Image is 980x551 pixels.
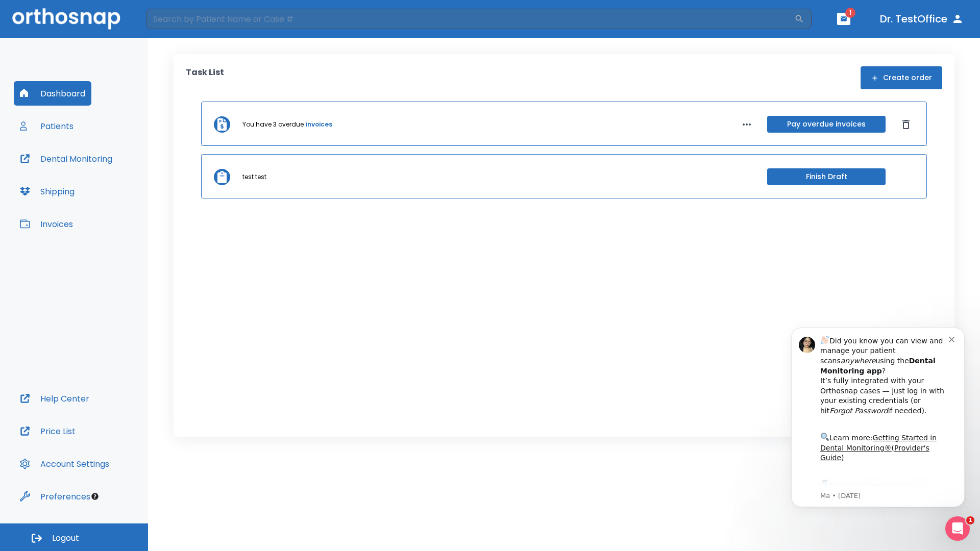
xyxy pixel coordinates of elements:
[44,169,135,187] a: App Store
[12,8,120,29] img: Orthosnap
[898,116,914,133] button: Dismiss
[14,81,91,106] button: Dashboard
[14,212,79,236] button: Invoices
[306,120,332,129] a: invoices
[14,386,95,411] button: Help Center
[14,452,115,476] button: Account Settings
[90,492,100,501] div: Tooltip anchor
[44,179,173,188] p: Message from Ma, sent 2w ago
[14,114,80,138] button: Patients
[14,146,118,171] button: Dental Monitoring
[776,312,980,523] iframe: Intercom notifications message
[945,516,970,541] iframe: Intercom live chat
[14,484,96,509] button: Preferences
[186,66,224,89] p: Task List
[44,166,173,218] div: Download the app: | ​ Let us know if you need help getting started!
[767,116,886,133] button: Pay overdue invoices
[861,66,942,89] button: Create order
[14,419,82,443] button: Price List
[966,516,974,524] span: 1
[242,120,304,129] p: You have 3 overdue
[876,10,968,28] button: Dr. TestOffice
[173,22,181,30] button: Dismiss notification
[14,179,81,204] button: Shipping
[767,168,886,185] button: Finish Draft
[52,533,79,544] span: Logout
[845,8,855,18] span: 1
[242,172,266,182] p: test test
[146,9,794,29] input: Search by Patient Name or Case #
